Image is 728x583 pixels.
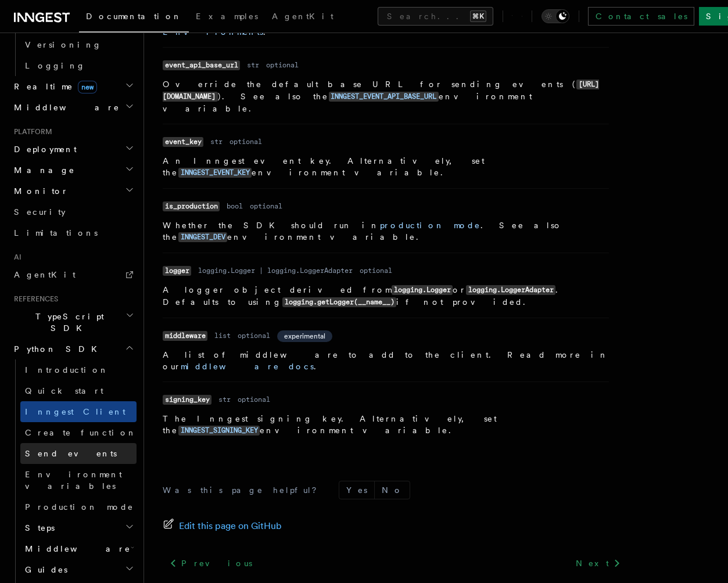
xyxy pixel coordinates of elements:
[196,12,258,21] span: Examples
[229,137,262,146] dd: optional
[329,92,439,102] code: INNGEST_EVENT_API_BASE_URL
[20,422,137,443] a: Create function
[9,222,137,243] a: Limitations
[9,294,58,304] span: References
[20,559,137,580] button: Guides
[20,359,137,380] a: Introduction
[163,16,604,37] a: Branch Environments
[20,443,137,464] a: Send events
[9,160,137,181] button: Manage
[20,55,137,76] a: Logging
[282,297,396,307] code: logging.getLogger(__name__)
[20,538,137,559] button: Middleware
[178,426,260,436] code: INNGEST_SIGNING_KEY
[9,343,104,355] span: Python SDK
[9,102,120,113] span: Middleware
[78,81,97,93] span: new
[375,481,410,499] button: No
[9,139,137,160] button: Deployment
[163,201,220,211] code: is_production
[25,407,125,416] span: Inngest Client
[20,496,137,517] a: Production mode
[541,9,569,23] button: Toggle dark mode
[9,76,137,97] button: Realtimenew
[86,12,182,21] span: Documentation
[14,207,66,217] span: Security
[339,481,374,499] button: Yes
[218,395,231,404] dd: str
[178,232,227,242] code: INNGEST_DEV
[238,395,270,404] dd: optional
[178,168,252,177] a: INNGEST_EVENT_KEY
[392,285,453,295] code: logging.Logger
[179,518,282,534] span: Edit this page on GitHub
[588,7,694,26] a: Contact sales
[25,365,109,375] span: Introduction
[20,543,131,555] span: Middleware
[214,331,231,340] dd: list
[360,266,392,275] dd: optional
[227,201,243,211] dd: bool
[198,266,353,275] dd: logging.Logger | logging.LoggerAdapter
[163,60,240,70] code: event_api_base_url
[9,164,75,176] span: Manage
[163,284,609,308] p: A logger object derived from or . Defaults to using if not provided.
[9,306,137,339] button: TypeScript SDK
[329,92,439,101] a: INNGEST_EVENT_API_BASE_URL
[163,219,609,243] p: Whether the SDK should run in . See also the environment variable.
[181,362,314,371] a: middleware docs
[14,228,98,237] span: Limitations
[380,221,480,230] a: production mode
[238,331,270,340] dd: optional
[14,270,76,279] span: AgentKit
[25,470,122,491] span: Environment variables
[20,464,137,496] a: Environment variables
[378,7,493,26] button: Search...⌘K
[266,60,299,70] dd: optional
[210,137,223,146] dd: str
[163,137,203,147] code: event_key
[163,78,609,114] p: Override the default base URL for sending events ( ). See also the environment variable.
[284,332,325,341] span: experimental
[9,143,77,155] span: Deployment
[178,426,260,435] a: INNGEST_SIGNING_KEY
[163,518,282,534] a: Edit this page on GitHub
[163,266,191,276] code: logger
[20,380,137,401] a: Quick start
[250,201,282,211] dd: optional
[25,428,137,437] span: Create function
[9,339,137,359] button: Python SDK
[9,185,69,197] span: Monitor
[20,517,137,538] button: Steps
[163,553,259,574] a: Previous
[9,264,137,285] a: AgentKit
[9,311,125,334] span: TypeScript SDK
[79,3,189,33] a: Documentation
[20,34,137,55] a: Versioning
[272,12,333,21] span: AgentKit
[25,386,103,395] span: Quick start
[189,3,265,31] a: Examples
[25,40,102,49] span: Versioning
[25,449,117,458] span: Send events
[163,484,325,496] p: Was this page helpful?
[569,553,627,574] a: Next
[25,502,134,512] span: Production mode
[25,61,85,70] span: Logging
[466,285,555,295] code: logging.LoggerAdapter
[163,413,609,437] p: The Inngest signing key. Alternatively, set the environment variable.
[20,564,67,575] span: Guides
[9,181,137,201] button: Monitor
[163,331,207,341] code: middleware
[178,168,252,178] code: INNGEST_EVENT_KEY
[9,127,52,136] span: Platform
[247,60,259,70] dd: str
[9,81,97,92] span: Realtime
[163,395,211,405] code: signing_key
[9,97,137,118] button: Middleware
[9,253,21,262] span: AI
[178,232,227,242] a: INNGEST_DEV
[265,3,340,31] a: AgentKit
[163,155,609,179] p: An Inngest event key. Alternatively, set the environment variable.
[20,401,137,422] a: Inngest Client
